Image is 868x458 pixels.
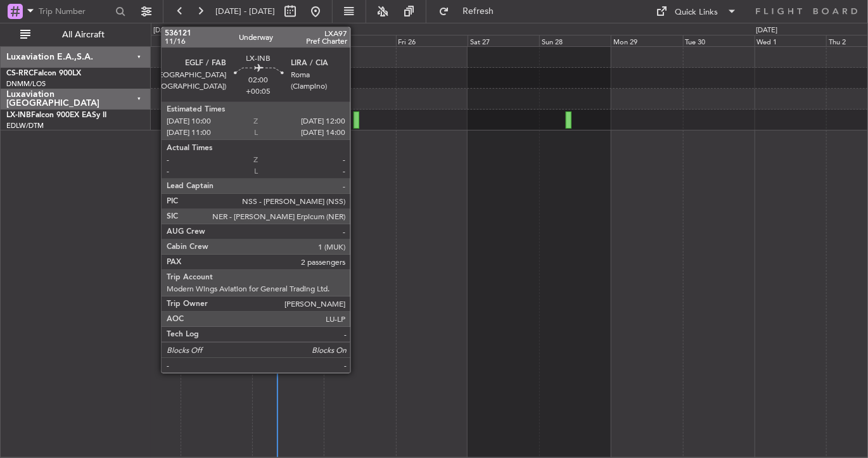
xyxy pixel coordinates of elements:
[310,110,510,129] div: Planned Maint [GEOGRAPHIC_DATA] ([GEOGRAPHIC_DATA])
[396,35,468,46] div: Fri 26
[39,2,112,21] input: Trip Number
[6,79,46,89] a: DNMM/LOS
[215,6,275,17] span: [DATE] - [DATE]
[683,35,755,46] div: Tue 30
[6,111,31,119] span: LX-INB
[6,111,106,119] a: LX-INBFalcon 900EX EASy II
[650,1,744,22] button: Quick Links
[153,25,175,36] div: [DATE]
[433,1,509,22] button: Refresh
[6,121,44,130] a: EDLW/DTM
[6,70,34,77] span: CS-RRC
[755,35,826,46] div: Wed 1
[756,25,778,36] div: [DATE]
[6,70,81,77] a: CS-RRCFalcon 900LX
[14,25,137,45] button: All Aircraft
[33,30,134,39] span: All Aircraft
[452,7,505,16] span: Refresh
[675,6,718,19] div: Quick Links
[468,35,539,46] div: Sat 27
[539,35,611,46] div: Sun 28
[324,35,395,46] div: Thu 25
[611,35,682,46] div: Mon 29
[252,35,324,46] div: Wed 24
[181,35,252,46] div: Tue 23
